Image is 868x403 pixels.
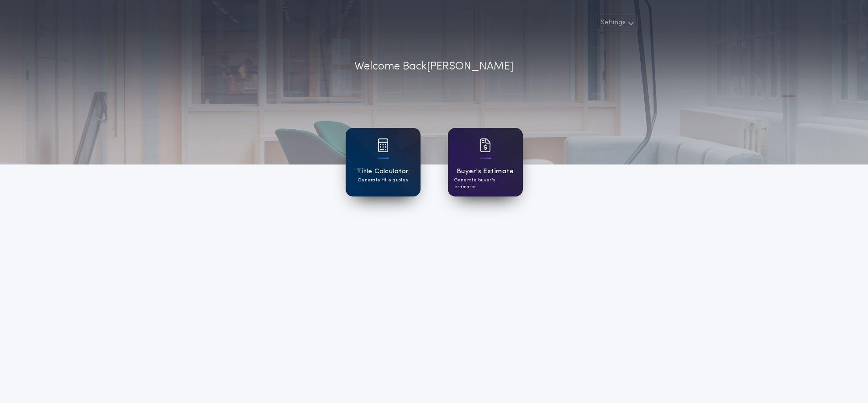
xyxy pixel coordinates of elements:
[354,58,514,75] p: Welcome Back [PERSON_NAME]
[358,177,408,184] p: Generate title quotes
[454,177,516,191] p: Generate buyer's estimates
[457,166,514,177] h1: Buyer's Estimate
[346,128,421,196] a: card iconTitle CalculatorGenerate title quotes
[357,166,409,177] h1: Title Calculator
[448,128,523,196] a: card iconBuyer's EstimateGenerate buyer's estimates
[378,138,389,152] img: card icon
[595,15,638,31] button: Settings
[480,138,491,152] img: card icon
